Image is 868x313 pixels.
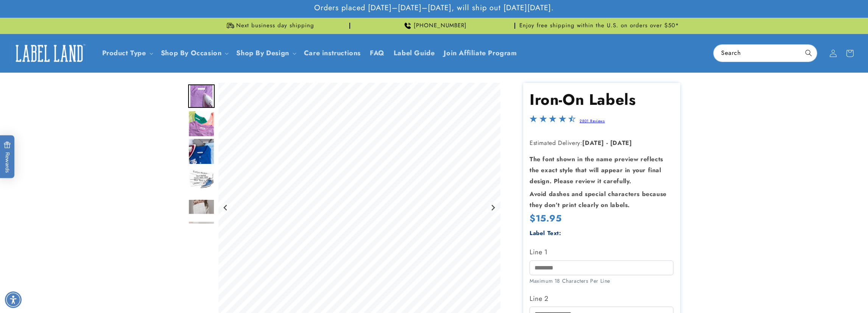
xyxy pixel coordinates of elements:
div: Go to slide 1 [188,83,215,109]
div: Announcement [188,18,350,34]
img: Iron-On Labels - Label Land [188,221,215,248]
div: Go to slide 4 [188,166,215,192]
div: Go to slide 2 [188,111,215,137]
img: Iron-on name labels with an iron [188,166,215,192]
span: [PHONE_NUMBER] [414,22,467,30]
div: Go to slide 5 [188,193,215,220]
span: Rewards [4,141,11,173]
strong: The font shown in the name preview reflects the exact style that will appear in your final design... [530,155,663,185]
div: Accessibility Menu [5,291,22,308]
button: Next slide [488,202,498,213]
div: Maximum 18 Characters Per Line [530,277,673,285]
img: Iron on name labels ironed to shirt collar [188,138,215,165]
span: $15.95 [530,212,562,224]
span: 4.5-star overall rating [530,117,576,126]
a: Join Affiliate Program [439,44,521,62]
span: Orders placed [DATE]–[DATE]–[DATE], will ship out [DATE][DATE]. [314,3,554,13]
img: Iron on name label being ironed to shirt [188,84,215,108]
a: FAQ [365,44,389,62]
div: Announcement [518,18,680,34]
div: Announcement [353,18,515,34]
h1: Iron-On Labels [530,90,673,109]
summary: Product Type [98,44,156,62]
a: Care instructions [299,44,365,62]
button: Go to last slide [221,202,231,213]
span: Enjoy free shipping within the U.S. on orders over $50* [519,22,679,30]
span: Join Affiliate Program [444,49,517,58]
label: Line 2 [530,293,673,305]
a: Label Land [9,39,90,68]
a: 2801 Reviews [580,118,605,124]
strong: Avoid dashes and special characters because they don’t print clearly on labels. [530,190,667,209]
strong: [DATE] [582,139,604,147]
button: Search [800,45,817,61]
span: Shop By Occasion [161,49,222,58]
a: Label Guide [389,44,439,62]
label: Line 1 [530,246,673,258]
strong: - [606,139,608,147]
summary: Shop By Occasion [156,44,232,62]
span: Next business day shipping [236,22,314,30]
img: Label Land [11,42,87,65]
label: Label Text: [530,229,561,237]
span: Care instructions [304,49,361,58]
strong: [DATE] [610,139,632,147]
summary: Shop By Design [232,44,299,62]
img: null [188,199,215,215]
span: FAQ [370,49,385,58]
a: Shop By Design [236,48,289,58]
img: Iron on name tags ironed to a t-shirt [188,111,215,137]
div: Go to slide 3 [188,138,215,165]
p: Estimated Delivery: [530,138,673,149]
span: Label Guide [394,49,435,58]
a: Product Type [102,48,146,58]
div: Go to slide 6 [188,221,215,248]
